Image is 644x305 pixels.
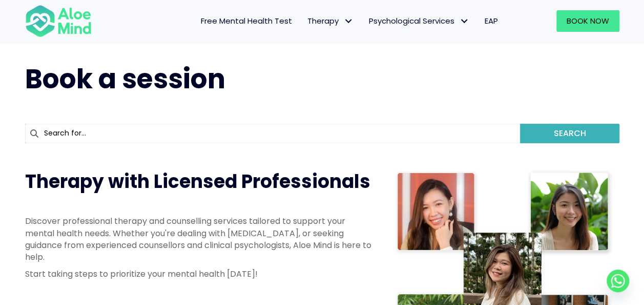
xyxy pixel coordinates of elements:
a: Psychological ServicesPsychological Services: submenu [361,10,477,32]
input: Search for... [25,124,521,143]
span: Therapy with Licensed Professionals [25,168,370,195]
p: Start taking steps to prioritize your mental health [DATE]! [25,268,373,280]
p: Discover professional therapy and counselling services tailored to support your mental health nee... [25,215,373,263]
nav: Menu [105,10,506,32]
img: Aloe mind Logo [25,4,92,38]
a: Free Mental Health Test [193,10,300,32]
span: Therapy: submenu [341,14,356,29]
a: Whatsapp [607,270,629,292]
a: EAP [477,10,506,32]
span: Book Now [567,15,609,26]
span: Psychological Services [369,15,469,26]
span: Psychological Services: submenu [457,14,472,29]
span: Free Mental Health Test [201,15,292,26]
button: Search [520,124,619,143]
a: TherapyTherapy: submenu [300,10,361,32]
span: EAP [485,15,498,26]
span: Book a session [25,60,225,98]
span: Therapy [307,15,354,26]
a: Book Now [556,10,619,32]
